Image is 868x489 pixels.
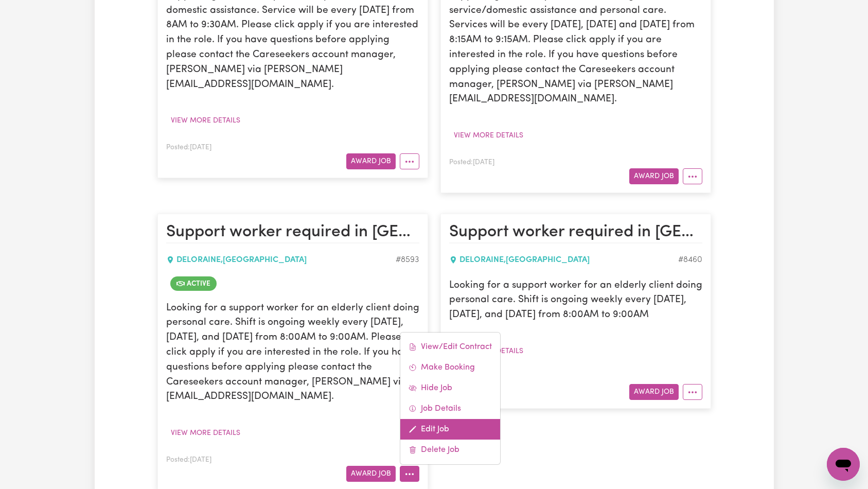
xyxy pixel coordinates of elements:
p: Looking for a support worker for an elderly client doing personal care. Shift is ongoing weekly e... [166,301,419,405]
p: Looking for a support worker for an elderly client doing personal care. Shift is ongoing weekly e... [449,278,702,323]
div: DELORAINE , [GEOGRAPHIC_DATA] [449,254,678,266]
button: More options [400,466,419,482]
a: Make Booking [400,357,500,378]
span: Posted: [DATE] [449,159,494,166]
a: Hide Job [400,378,500,398]
div: Job ID #8460 [678,254,702,266]
button: More options [400,153,419,169]
button: More options [683,168,702,184]
button: Award Job [629,384,679,400]
button: More options [683,384,702,400]
button: Award Job [629,168,679,184]
a: Delete Job [400,440,500,460]
button: View more details [449,128,528,144]
div: DELORAINE , [GEOGRAPHIC_DATA] [166,254,396,266]
div: Job ID #8593 [396,254,419,266]
span: Job is active [170,276,217,291]
a: Edit Job [400,419,500,440]
iframe: Button to launch messaging window [827,448,860,481]
button: Award Job [346,153,396,169]
span: Posted: [DATE] [166,457,211,463]
span: Posted: [DATE] [166,144,211,151]
button: Award Job [346,466,396,482]
a: View/Edit Contract [400,337,500,357]
a: Job Details [400,398,500,419]
h2: Support worker required in Deloraine, TAS for Personal Care [166,222,419,243]
button: View more details [166,113,245,129]
div: More options [400,332,501,465]
button: View more details [166,425,245,441]
h2: Support worker required in Deloraine, TAS for Personal Care [449,222,702,243]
